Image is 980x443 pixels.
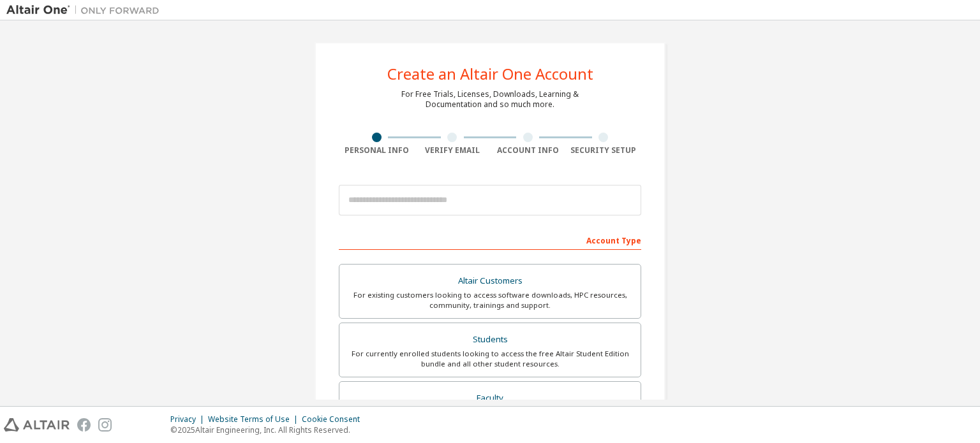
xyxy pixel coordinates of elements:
div: Altair Customers [347,272,633,290]
div: Students [347,331,633,349]
img: facebook.svg [77,418,91,432]
div: Create an Altair One Account [387,66,593,82]
div: Security Setup [566,145,642,156]
div: Privacy [170,414,208,425]
div: Verify Email [415,145,491,156]
div: Cookie Consent [302,414,367,425]
div: For currently enrolled students looking to access the free Altair Student Edition bundle and all ... [347,349,633,369]
img: instagram.svg [98,418,112,432]
img: altair_logo.svg [4,418,70,432]
p: © 2025 Altair Engineering, Inc. All Rights Reserved. [170,425,367,435]
div: Faculty [347,389,633,407]
div: For Free Trials, Licenses, Downloads, Learning & Documentation and so much more. [401,89,579,110]
div: Account Info [490,145,566,156]
div: Personal Info [339,145,415,156]
img: Altair One [6,4,166,17]
div: Account Type [339,229,641,250]
div: For existing customers looking to access software downloads, HPC resources, community, trainings ... [347,290,633,310]
div: Website Terms of Use [208,414,302,425]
